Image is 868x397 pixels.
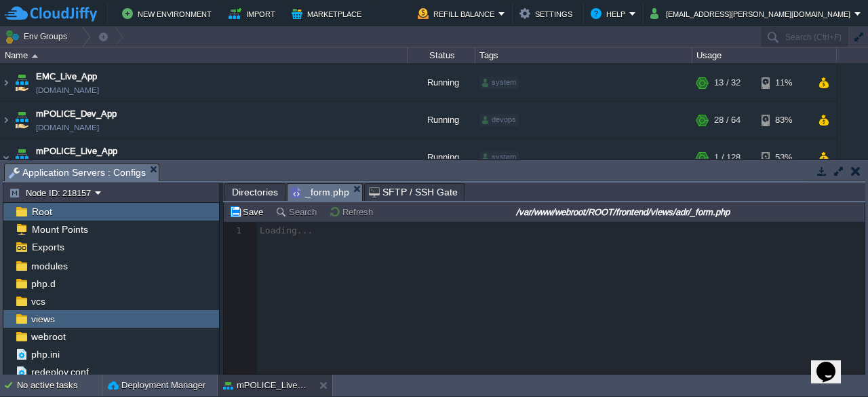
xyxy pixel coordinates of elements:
[36,145,117,158] a: mPOLICE_Live_App
[418,5,498,22] button: Refill Balance
[28,278,58,290] a: php.d
[32,54,38,58] img: AMDAwAAAACH5BAEAAAAALAAAAAABAAEAAAICRAEAOw==
[9,164,146,181] span: Application Servers : Configs
[28,313,57,325] a: views
[5,5,97,22] img: CloudJiffy
[28,330,68,343] a: webroot
[12,102,31,138] img: AMDAwAAAACH5BAEAAAAALAAAAAABAAEAAAICRAEAOw==
[1,48,407,63] div: Name
[1,64,12,101] img: AMDAwAAAACH5BAEAAAAALAAAAAABAAEAAAICRAEAOw==
[5,27,72,46] button: Env Groups
[408,48,475,63] div: Status
[28,366,91,378] a: redeploy.conf
[762,102,806,138] div: 83%
[650,5,854,22] button: [EMAIL_ADDRESS][PERSON_NAME][DOMAIN_NAME]
[762,139,806,176] div: 53%
[275,206,321,218] button: Search
[476,48,692,63] div: Tags
[36,70,97,83] a: EMC_Live_App
[29,206,54,218] a: Root
[292,5,366,22] button: Marketplace
[29,223,90,235] a: Mount Points
[292,184,349,201] span: _form.php
[232,184,278,200] span: Directories
[223,379,309,392] button: mPOLICE_Live_App
[408,64,475,101] div: Running
[479,151,519,164] div: system
[12,139,31,176] img: AMDAwAAAACH5BAEAAAAALAAAAAABAAEAAAICRAEAOw==
[762,64,806,101] div: 11%
[36,158,99,172] a: [DOMAIN_NAME]
[1,102,12,138] img: AMDAwAAAACH5BAEAAAAALAAAAAABAAEAAAICRAEAOw==
[108,379,205,392] button: Deployment Manager
[28,260,70,272] a: modules
[408,139,475,176] div: Running
[36,83,99,97] a: [DOMAIN_NAME]
[408,102,475,138] div: Running
[591,5,629,22] button: Help
[287,183,363,200] li: /var/www/webroot/ROOT/frontend/views/adr/_form.php
[714,139,741,176] div: 1 / 128
[714,102,741,138] div: 28 / 64
[29,241,66,253] a: Exports
[714,64,741,101] div: 13 / 32
[28,348,62,360] a: php.ini
[693,48,836,63] div: Usage
[12,64,31,101] img: AMDAwAAAACH5BAEAAAAALAAAAAABAAEAAAICRAEAOw==
[229,206,267,218] button: Save
[811,343,854,383] iframe: chat widget
[17,375,102,396] div: No active tasks
[369,184,458,200] span: SFTP / SSH Gate
[122,5,216,22] button: New Environment
[1,139,12,176] img: AMDAwAAAACH5BAEAAAAALAAAAAABAAEAAAICRAEAOw==
[479,114,519,126] div: devops
[28,295,47,307] a: vcs
[229,5,279,22] button: Import
[329,206,377,218] button: Refresh
[519,5,576,22] button: Settings
[36,107,117,121] a: mPOLICE_Dev_App
[9,187,95,199] button: Node ID: 218157
[36,121,99,134] a: [DOMAIN_NAME]
[479,77,519,89] div: system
